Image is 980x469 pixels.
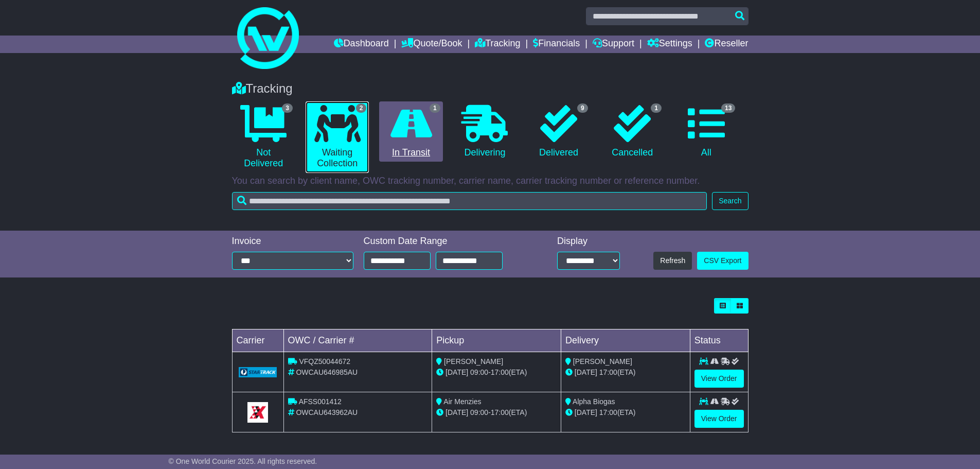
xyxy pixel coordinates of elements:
span: OWCAU643962AU [296,408,358,416]
div: Custom Date Range [364,236,529,247]
td: Pickup [432,329,561,352]
span: [PERSON_NAME] [573,357,632,366]
a: Delivering [453,101,516,162]
span: [DATE] [575,408,597,416]
div: - (ETA) [436,367,557,378]
a: 3 Not Delivered [232,101,295,173]
span: 9 [577,103,588,113]
td: Status [690,329,748,352]
span: 17:00 [599,408,617,416]
span: 2 [356,103,367,113]
a: View Order [694,410,744,428]
a: Settings [647,36,692,53]
span: VFQZ50044672 [299,357,350,366]
span: 1 [651,103,662,113]
a: 1 Cancelled [601,101,664,162]
a: Tracking [475,36,520,53]
span: Alpha Biogas [573,397,615,406]
span: 1 [430,103,440,113]
a: View Order [694,370,744,388]
p: You can search by client name, OWC tracking number, carrier name, carrier tracking number or refe... [232,176,749,187]
td: OWC / Carrier # [283,329,432,352]
div: Tracking [227,81,754,96]
a: 9 Delivered [527,101,590,162]
img: GetCarrierServiceLogo [247,402,268,423]
span: 17:00 [599,368,617,376]
span: 13 [721,103,735,113]
span: 17:00 [491,368,509,376]
a: Support [593,36,634,53]
span: [DATE] [446,408,468,416]
div: Display [557,236,620,247]
button: Refresh [653,252,692,270]
div: (ETA) [565,407,686,418]
div: Invoice [232,236,353,247]
a: 2 Waiting Collection [306,101,369,173]
a: Reseller [705,36,748,53]
span: 09:00 [470,408,488,416]
span: [DATE] [446,368,468,376]
a: CSV Export [697,252,748,270]
span: [PERSON_NAME] [444,357,503,366]
img: GetCarrierServiceLogo [239,367,277,377]
span: AFSS001412 [299,397,342,406]
a: Quote/Book [401,36,462,53]
a: Financials [533,36,580,53]
div: (ETA) [565,367,686,378]
td: Delivery [561,329,690,352]
span: Air Menzies [443,397,481,406]
span: [DATE] [575,368,597,376]
a: 13 All [674,101,738,162]
span: 17:00 [491,408,509,416]
span: 3 [282,103,293,113]
a: Dashboard [334,36,389,53]
span: © One World Courier 2025. All rights reserved. [169,457,317,465]
span: OWCAU646985AU [296,368,358,376]
span: 09:00 [470,368,488,376]
button: Search [712,192,748,210]
td: Carrier [232,329,283,352]
a: 1 In Transit [379,101,442,162]
div: - (ETA) [436,407,557,418]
